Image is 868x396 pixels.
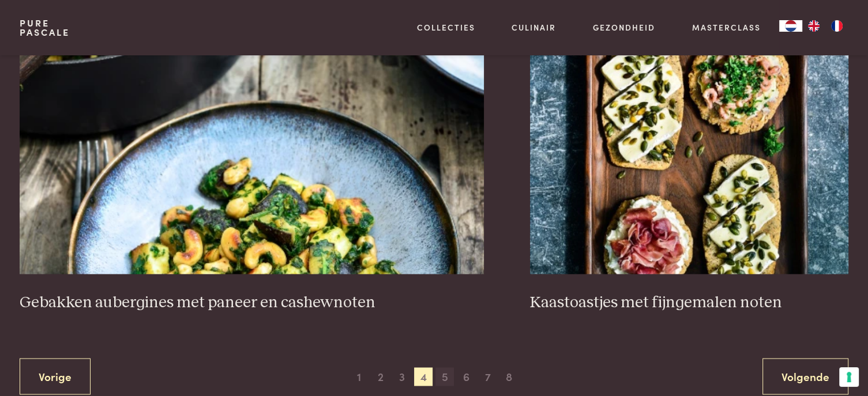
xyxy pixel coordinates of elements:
a: Collecties [417,21,475,33]
img: Gebakken aubergines met paneer en cashewnoten [20,43,484,274]
span: 3 [393,367,411,386]
span: 6 [457,367,475,386]
button: Uw voorkeuren voor toestemming voor trackingtechnologieën [839,367,859,387]
span: 5 [435,367,454,386]
ul: Language list [802,20,848,32]
h3: Kaastoastjes met fijngemalen noten [530,292,848,312]
span: 2 [371,367,390,386]
aside: Language selected: Nederlands [779,20,848,32]
a: NL [779,20,802,32]
div: Language [779,20,802,32]
a: Vorige [20,358,91,394]
a: Gezondheid [593,21,655,33]
span: 1 [350,367,368,386]
span: 8 [500,367,518,386]
img: Kaastoastjes met fijngemalen noten [530,43,848,274]
h3: Gebakken aubergines met paneer en cashewnoten [20,292,484,312]
a: Masterclass [692,21,761,33]
a: Culinair [512,21,556,33]
a: Kaastoastjes met fijngemalen noten Kaastoastjes met fijngemalen noten [530,43,848,312]
a: EN [802,20,825,32]
a: PurePascale [20,18,70,37]
a: Gebakken aubergines met paneer en cashewnoten Gebakken aubergines met paneer en cashewnoten [20,43,484,312]
a: FR [825,20,848,32]
a: Volgende [762,358,848,394]
span: 7 [479,367,497,386]
span: 4 [414,367,433,386]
